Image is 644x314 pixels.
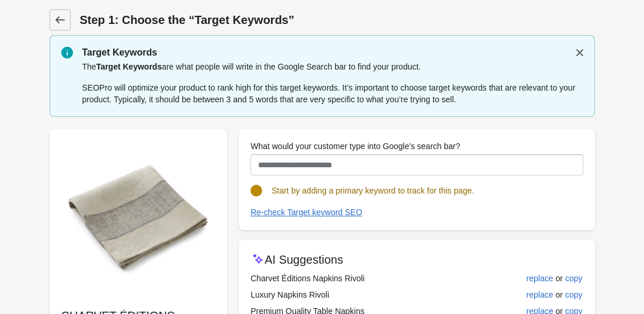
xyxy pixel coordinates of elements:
[250,140,460,152] label: What would your customer type into Google's search bar?
[565,274,583,283] div: copy
[250,287,475,303] td: Luxury Napkins Rivoli
[527,290,554,299] div: replace
[271,186,474,195] span: Start by adding a primary keyword to track for this page.
[250,270,475,287] td: Charvet Éditions Napkins Rivoli
[264,251,343,268] p: AI Suggestions
[522,268,558,289] button: replace
[553,272,565,284] span: or
[522,284,558,305] button: replace
[553,289,565,301] span: or
[561,284,587,305] button: copy
[96,62,162,71] span: Target Keywords
[82,83,576,104] span: SEOPro will optimize your product to rank high for this target keywords. It’s important to choose...
[250,208,362,217] div: Re-check Target keyword SEO
[82,62,421,71] span: The are what people will write in the Google Search bar to find your product.
[527,274,554,283] div: replace
[61,140,216,295] img: charvet-editions-napkins-Rivoli-Naturel.jpg
[80,12,595,28] h1: Step 1: Choose the “Target Keywords”
[82,46,583,60] p: Target Keywords
[565,290,583,299] div: copy
[561,268,587,289] button: copy
[246,202,367,223] button: Re-check Target keyword SEO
